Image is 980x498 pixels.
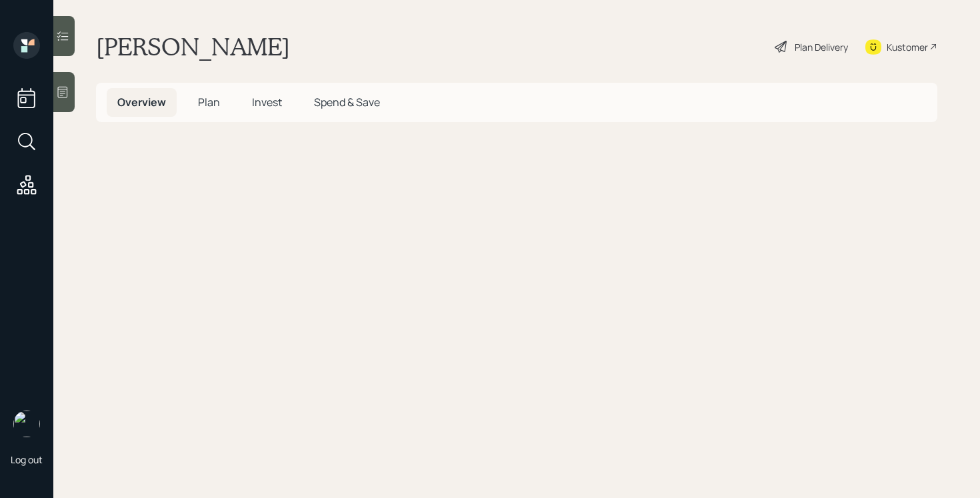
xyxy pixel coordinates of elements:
[314,95,380,109] span: Spend & Save
[117,95,166,109] span: Overview
[252,95,282,109] span: Invest
[13,411,40,437] img: retirable_logo.png
[198,95,220,109] span: Plan
[96,32,290,61] h1: [PERSON_NAME]
[795,40,848,54] div: Plan Delivery
[887,40,928,54] div: Kustomer
[11,453,43,466] div: Log out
